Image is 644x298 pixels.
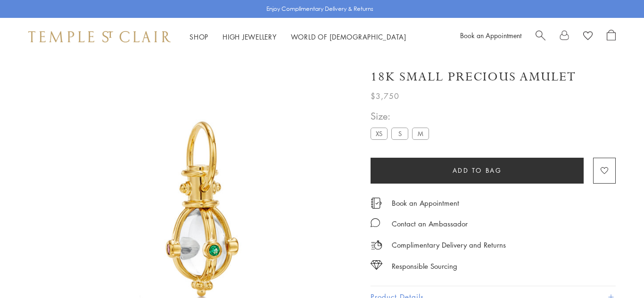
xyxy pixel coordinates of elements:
a: Open Shopping Bag [607,30,616,44]
label: M [412,128,429,139]
img: icon_appointment.svg [371,198,382,209]
button: Add to bag [371,158,584,184]
a: Book an Appointment [460,31,521,40]
div: Contact an Ambassador [392,218,468,230]
label: XS [371,128,388,139]
a: ShopShop [190,32,208,41]
img: icon_sourcing.svg [371,260,382,270]
a: Search [536,30,545,44]
img: icon_delivery.svg [371,239,382,251]
nav: Main navigation [190,31,406,43]
p: Complimentary Delivery and Returns [392,239,506,251]
div: Responsible Sourcing [392,260,457,272]
span: Add to bag [453,165,502,176]
img: MessageIcon-01_2.svg [371,218,380,227]
a: High JewelleryHigh Jewellery [223,32,277,41]
a: Book an Appointment [392,198,459,208]
a: World of [DEMOGRAPHIC_DATA]World of [DEMOGRAPHIC_DATA] [291,32,406,41]
span: Size: [371,108,433,124]
label: S [391,128,408,139]
h1: 18K Small Precious Amulet [371,69,576,85]
span: $3,750 [371,90,399,102]
a: View Wishlist [583,30,593,44]
p: Enjoy Complimentary Delivery & Returns [266,4,373,14]
img: Temple St. Clair [28,31,171,42]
